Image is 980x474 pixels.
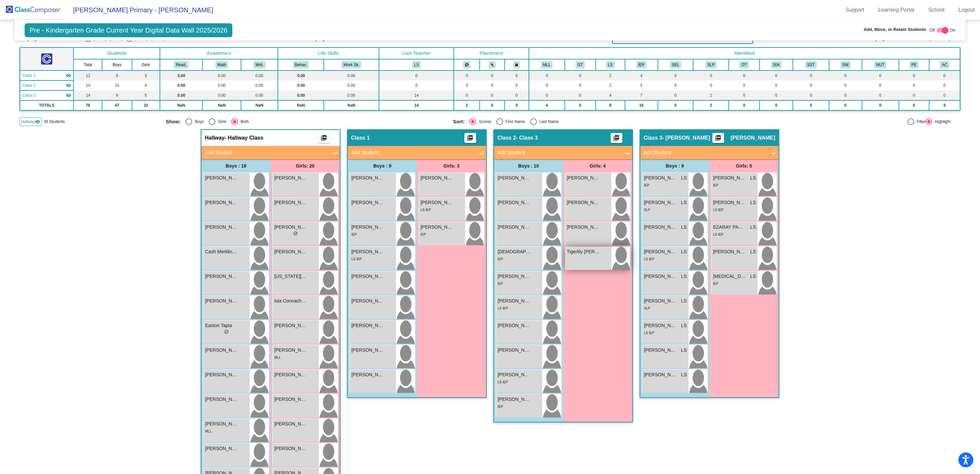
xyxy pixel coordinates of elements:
td: Lael Smith - L. Smith [20,90,73,100]
td: 4 [132,80,160,90]
mat-icon: picture_as_pdf [714,135,722,144]
span: [PERSON_NAME] [498,273,531,280]
td: 0 [760,100,793,110]
span: [PERSON_NAME] [713,199,746,206]
span: LS [681,224,687,231]
mat-icon: visibility [66,93,71,98]
span: LS IEP [644,257,654,261]
div: Boys [192,119,204,125]
td: 0 [760,70,793,80]
span: - Class 3 [516,135,538,141]
td: 0 [505,90,529,100]
td: 0 [379,80,454,90]
span: Sort: [453,119,464,125]
td: 0 [480,100,505,110]
span: LS IEP [498,306,508,310]
td: 0 [529,90,565,100]
td: 4 [625,70,658,80]
td: 0 [899,90,929,100]
td: NaN [324,100,379,110]
td: 0 [829,70,862,80]
button: SST [805,61,817,68]
td: 0 [480,70,505,80]
td: 0 [454,90,479,100]
button: SLP [705,61,717,68]
span: LS [681,297,687,304]
span: - [PERSON_NAME] [662,135,710,141]
mat-panel-title: Add Student [644,149,767,157]
span: [PERSON_NAME] [351,297,385,304]
span: [PERSON_NAME] [498,371,531,378]
td: 0 [829,80,862,90]
span: IEP [713,183,718,187]
span: Show: [166,119,181,125]
span: Class 2 [22,82,36,88]
mat-icon: picture_as_pdf [466,135,474,144]
span: [PERSON_NAME] [PERSON_NAME] [644,371,677,378]
td: 0 [793,80,829,90]
span: [PERSON_NAME] [351,347,385,354]
span: [PERSON_NAME] [644,175,677,181]
td: 0 [480,90,505,100]
span: [PERSON_NAME] [351,322,385,329]
button: 504 [771,61,782,68]
td: 0 [454,80,479,90]
button: LS [606,61,615,68]
td: 0.00 [324,70,379,80]
span: [PERSON_NAME] [644,297,677,304]
td: 0 [693,80,729,90]
span: Class 1 [351,135,370,141]
mat-radio-group: Select an option [453,118,735,125]
td: 0 [729,100,760,110]
div: Boys : 9 [348,159,417,173]
span: [PERSON_NAME] [644,347,677,354]
span: Pre - Kindergarten Grade Current Year Digital Data Wall 2025/2026 [25,23,232,37]
td: 16 [625,100,658,110]
span: LS IEP [421,208,431,212]
th: School Wide Intervention [829,59,862,70]
a: Support [840,5,870,15]
span: Class 3 [22,92,36,98]
button: AC [940,61,949,68]
span: [PERSON_NAME] [274,175,307,181]
mat-panel-title: Add Student [497,149,621,157]
span: LS IEP [713,233,723,236]
mat-icon: visibility [66,73,71,78]
span: [PERSON_NAME] [567,224,600,231]
span: [US_STATE][PERSON_NAME] [274,273,307,280]
span: [PERSON_NAME] [205,297,238,304]
span: MLL [274,356,281,359]
th: Keep with students [480,59,505,70]
td: 0.00 [278,90,324,100]
td: 0 [829,90,862,100]
td: 2 [596,80,625,90]
div: Boys : 10 [494,159,563,173]
th: Speech IEP [693,59,729,70]
button: SW [840,61,851,68]
mat-icon: visibility [66,83,71,88]
td: 47 [102,100,132,110]
td: 12 [73,70,102,80]
button: LS [412,61,421,68]
td: 0 [793,100,829,110]
td: 0.00 [278,70,324,80]
td: No teacher - No Class Name [20,70,73,80]
td: 2 [693,90,729,100]
td: 0.00 [324,90,379,100]
span: IEP [713,282,718,286]
button: Print Students Details [611,133,622,143]
span: Hallway [21,119,35,125]
td: 0 [760,80,793,90]
span: [PERSON_NAME] [205,199,238,206]
div: Boys : 19 [201,159,271,173]
td: 7 [625,90,658,100]
td: 0 [899,70,929,80]
span: IEP [498,282,503,286]
span: [PERSON_NAME] [351,273,385,280]
span: LS [750,273,756,280]
span: do_not_disturb_alt [224,329,229,334]
th: Girls [132,59,160,70]
td: 14 [73,90,102,100]
span: do_not_disturb_alt [293,231,298,236]
td: 0 [929,100,960,110]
